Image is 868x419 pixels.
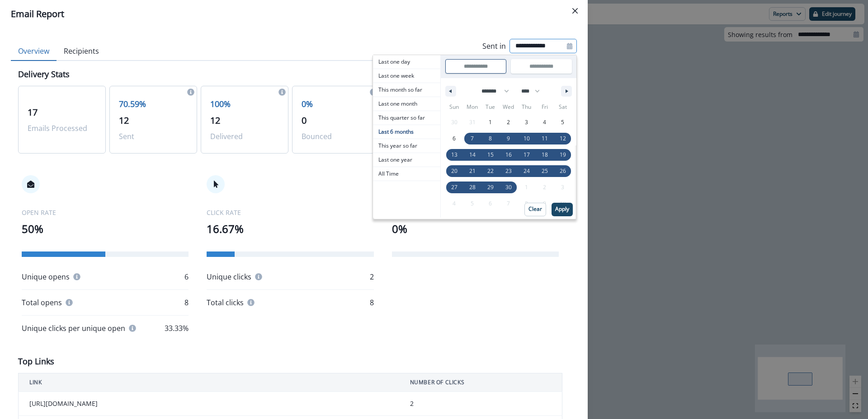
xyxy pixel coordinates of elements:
span: 10 [524,130,530,147]
span: Fri [536,100,554,114]
span: Sun [445,100,463,114]
button: 15 [481,147,500,163]
p: Delivery Stats [18,68,70,80]
span: Thu [518,100,536,114]
button: 27 [445,179,463,196]
button: All Time [373,167,440,181]
span: 15 [487,147,494,163]
p: 6 [184,271,189,282]
p: OPEN RATE [22,208,189,217]
button: 11 [536,130,554,147]
span: Last one day [373,55,440,69]
p: Delivered [210,131,279,142]
button: 7 [463,130,481,147]
span: 7 [471,130,474,147]
span: 14 [469,147,476,163]
span: This year so far [373,139,440,153]
p: Total clicks [207,297,244,308]
button: 23 [500,163,518,179]
span: 9 [507,130,510,147]
p: 70.59% [119,98,188,110]
span: This month so far [373,83,440,97]
span: 27 [451,179,458,196]
span: 12 [560,130,566,147]
button: Apply [552,203,573,216]
span: 17 [524,147,530,163]
button: This year so far [373,139,440,153]
p: 8 [184,297,189,308]
p: 50% [22,221,189,237]
span: 5 [561,114,564,130]
p: 16.67% [207,221,373,237]
p: 2 [370,271,374,282]
p: Top Links [18,355,54,368]
button: Overview [11,42,57,61]
button: 17 [518,147,536,163]
span: 12 [119,114,129,126]
button: 21 [463,163,481,179]
span: 29 [487,179,494,196]
span: 4 [543,114,546,130]
p: Unique clicks [207,271,251,282]
button: 24 [518,163,536,179]
span: 17 [28,106,38,118]
button: 18 [536,147,554,163]
p: Total opens [22,297,62,308]
button: 12 [554,130,572,147]
p: Sent in [482,41,506,51]
button: 28 [463,179,481,196]
span: 30 [505,179,512,196]
p: CLICK RATE [207,208,373,217]
span: 12 [210,114,220,126]
span: 25 [542,163,548,179]
span: 3 [525,114,528,130]
span: 0 [302,114,307,126]
button: Last one year [373,153,440,167]
span: 24 [524,163,530,179]
span: 19 [560,147,566,163]
p: Sent [119,131,188,142]
td: 2 [399,392,562,416]
button: 10 [518,130,536,147]
span: All Time [373,167,440,181]
button: 3 [518,114,536,130]
button: 6 [445,130,463,147]
th: NUMBER OF CLICKS [399,373,562,392]
button: 4 [536,114,554,130]
button: 26 [554,163,572,179]
button: 5 [554,114,572,130]
p: Bounced [302,131,370,142]
span: 21 [469,163,476,179]
button: 22 [481,163,500,179]
p: 0% [302,98,370,110]
p: Unique opens [22,271,70,282]
button: 29 [481,179,500,196]
p: Clear [528,206,542,212]
p: 0% [392,221,559,237]
p: Unique clicks per unique open [22,323,125,334]
button: Last one month [373,97,440,111]
button: This month so far [373,83,440,97]
p: Emails Processed [28,123,96,134]
span: Sat [554,100,572,114]
span: 20 [451,163,458,179]
button: Last 6 months [373,125,440,139]
p: 100% [210,98,279,110]
button: This quarter so far [373,111,440,125]
button: 8 [481,130,500,147]
div: Email Report [11,7,577,21]
button: 30 [500,179,518,196]
span: 22 [487,163,494,179]
span: Last 6 months [373,125,440,139]
button: Close [568,4,582,18]
span: Last one month [373,97,440,111]
span: 13 [451,147,458,163]
span: Tue [481,100,500,114]
p: 33.33% [165,323,189,334]
button: Recipients [57,42,106,61]
span: This quarter so far [373,111,440,125]
span: Last one week [373,69,440,83]
span: Wed [500,100,518,114]
td: [URL][DOMAIN_NAME] [19,392,399,416]
span: 26 [560,163,566,179]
